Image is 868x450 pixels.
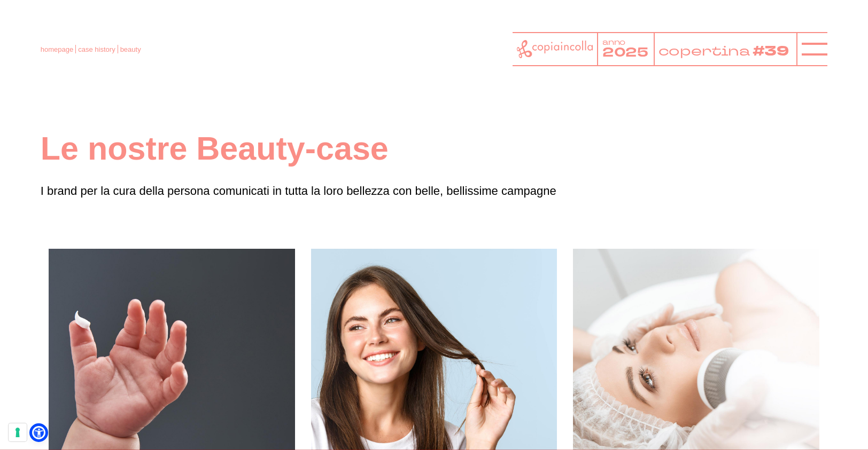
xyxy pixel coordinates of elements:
tspan: copertina [658,42,751,60]
a: beauty [120,45,141,53]
tspan: #39 [754,42,792,61]
tspan: anno [602,37,625,47]
button: Le tue preferenze relative al consenso per le tecnologie di tracciamento [9,423,27,441]
h1: Le nostre Beauty-case [41,128,827,169]
a: case history [78,45,115,53]
a: Open Accessibility Menu [32,426,45,439]
p: I brand per la cura della persona comunicati in tutta la loro bellezza con belle, bellissime camp... [41,181,827,200]
tspan: 2025 [602,44,648,62]
a: homepage [41,45,73,53]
